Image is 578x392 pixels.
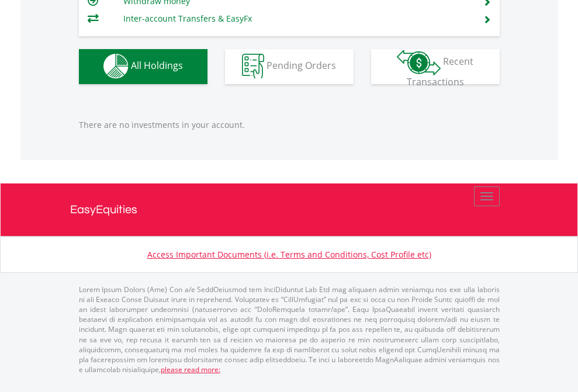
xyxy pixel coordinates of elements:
span: Recent Transactions [407,55,474,88]
p: Lorem Ipsum Dolors (Ame) Con a/e SeddOeiusmod tem InciDiduntut Lab Etd mag aliquaen admin veniamq... [79,285,500,374]
a: Access Important Documents (i.e. Terms and Conditions, Cost Profile etc) [147,249,431,260]
button: All Holdings [79,49,207,84]
a: please read more: [161,365,220,374]
td: Inter-account Transfers & EasyFx [123,10,469,27]
span: Pending Orders [266,59,336,72]
span: All Holdings [131,59,183,72]
button: Recent Transactions [371,49,500,84]
img: pending_instructions-wht.png [242,54,264,79]
img: holdings-wht.png [103,54,129,79]
a: EasyEquities [70,183,508,236]
img: transactions-zar-wht.png [397,50,441,75]
button: Pending Orders [225,49,354,84]
p: There are no investments in your account. [79,119,500,131]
